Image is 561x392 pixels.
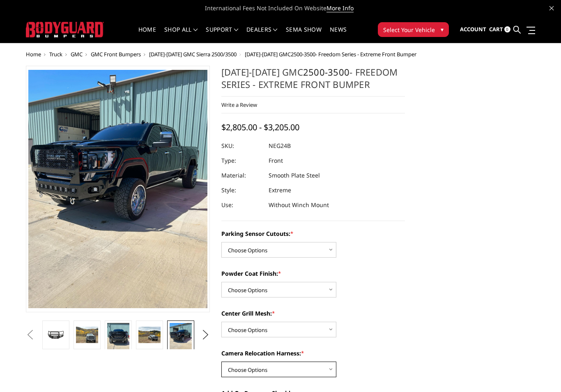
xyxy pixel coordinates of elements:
[269,168,320,183] dd: Smooth Plate Steel
[221,138,262,153] dt: SKU:
[221,269,405,278] label: Powder Coat Finish:
[221,229,405,238] label: Parking Sensor Cutouts:
[246,27,278,43] a: Dealers
[326,4,354,12] a: More Info
[24,329,36,341] button: Previous
[383,25,435,34] span: Select Your Vehicle
[269,198,329,212] dd: Without Winch Mount
[269,138,291,153] dd: NEG24B
[291,51,315,58] a: 2500-3500
[330,27,347,43] a: News
[221,168,262,183] dt: Material:
[71,51,83,58] a: GMC
[269,153,283,168] dd: Front
[149,51,237,58] a: [DATE]-[DATE] GMC Sierra 2500/3500
[107,323,129,353] img: 2024-2025 GMC 2500-3500 - Freedom Series - Extreme Front Bumper
[221,153,262,168] dt: Type:
[221,101,257,108] a: Write a Review
[245,51,416,58] span: [DATE]-[DATE] GMC - Freedom Series - Extreme Front Bumper
[138,327,161,344] img: 2024-2025 GMC 2500-3500 - Freedom Series - Extreme Front Bumper
[221,66,405,97] h1: [DATE]-[DATE] GMC - Freedom Series - Extreme Front Bumper
[164,27,198,43] a: shop all
[138,27,156,43] a: Home
[221,198,262,212] dt: Use:
[303,66,349,78] a: 2500-3500
[489,25,503,33] span: Cart
[378,22,449,37] button: Select Your Vehicle
[269,183,291,198] dd: Extreme
[221,183,262,198] dt: Style:
[286,27,322,43] a: SEMA Show
[49,51,62,58] a: Truck
[221,309,405,318] label: Center Grill Mesh:
[460,18,486,41] a: Account
[441,25,444,34] span: ▾
[76,327,98,344] img: 2024-2025 GMC 2500-3500 - Freedom Series - Extreme Front Bumper
[489,18,510,41] a: Cart 0
[221,349,405,357] label: Camera Relocation Harness:
[91,51,141,58] a: GMC Front Bumpers
[206,27,238,43] a: Support
[504,26,510,32] span: 0
[26,66,210,312] a: 2024-2025 GMC 2500-3500 - Freedom Series - Extreme Front Bumper
[170,323,192,353] img: 2024-2025 GMC 2500-3500 - Freedom Series - Extreme Front Bumper
[199,329,212,341] button: Next
[26,51,41,58] a: Home
[221,122,299,133] span: $2,805.00 - $3,205.00
[460,25,486,33] span: Account
[26,22,104,37] img: BODYGUARD BUMPERS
